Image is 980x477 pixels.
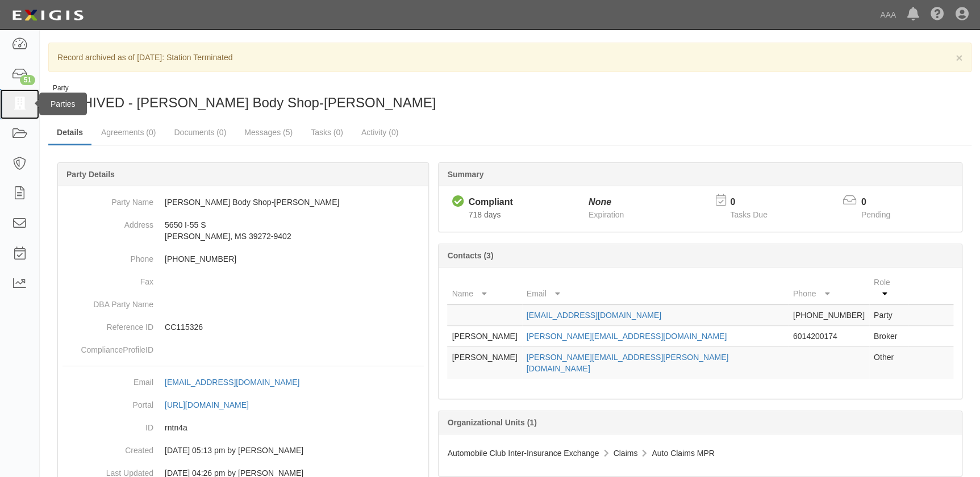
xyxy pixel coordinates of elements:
[62,416,424,439] dd: rntn4a
[956,51,962,64] span: ×
[869,347,908,379] td: Other
[54,95,436,110] span: ARCHIVED - [PERSON_NAME] Body Shop-[PERSON_NAME]
[62,416,153,433] dt: ID
[869,272,908,304] th: Role
[62,394,153,411] dt: Portal
[730,196,781,209] p: 0
[789,304,869,326] td: [PHONE_NUMBER]
[613,449,637,458] span: Claims
[165,378,312,387] a: [EMAIL_ADDRESS][DOMAIN_NAME]
[527,332,727,341] a: [PERSON_NAME][EMAIL_ADDRESS][DOMAIN_NAME]
[62,316,153,333] dt: Reference ID
[57,52,962,63] p: Record archived as of [DATE]: Station Terminated
[62,338,153,355] dt: ComplianceProfileID
[20,75,35,85] div: 51
[527,353,729,373] a: [PERSON_NAME][EMAIL_ADDRESS][PERSON_NAME][DOMAIN_NAME]
[353,121,407,144] a: Activity (0)
[931,8,944,22] i: Help Center - Complianz
[93,121,164,144] a: Agreements (0)
[861,210,890,219] span: Pending
[165,121,235,144] a: Documents (0)
[447,449,599,458] span: Automobile Club Inter-Insurance Exchange
[730,210,767,219] span: Tasks Due
[861,196,904,209] p: 0
[39,93,87,115] div: Parties
[447,170,483,179] b: Summary
[48,83,502,112] div: ARCHIVED - Barnett's Body Shop-Byram
[62,248,424,270] dd: [PHONE_NUMBER]
[165,400,261,409] a: [URL][DOMAIN_NAME]
[165,376,299,388] div: [EMAIL_ADDRESS][DOMAIN_NAME]
[62,439,424,462] dd: 05/15/2023 05:13 pm by Benjamin Tully
[165,321,424,333] p: CC115326
[447,251,493,260] b: Contacts (3)
[869,304,908,326] td: Party
[589,197,611,207] i: None
[468,210,501,219] span: Since 10/02/2023
[62,293,153,310] dt: DBA Party Name
[66,170,115,179] b: Party Details
[62,191,424,214] dd: [PERSON_NAME] Body Shop-[PERSON_NAME]
[62,248,153,265] dt: Phone
[53,83,436,93] div: Party
[447,418,536,427] b: Organizational Units (1)
[522,272,789,304] th: Email
[956,52,962,64] button: Close
[62,214,153,231] dt: Address
[236,121,301,144] a: Messages (5)
[62,439,153,456] dt: Created
[874,3,902,26] a: AAA
[447,347,522,379] td: [PERSON_NAME]
[869,326,908,347] td: Broker
[302,121,352,144] a: Tasks (0)
[447,326,522,347] td: [PERSON_NAME]
[62,371,153,388] dt: Email
[527,311,661,320] a: [EMAIL_ADDRESS][DOMAIN_NAME]
[452,196,464,208] i: Compliant
[48,121,91,145] a: Details
[789,272,869,304] th: Phone
[62,214,424,248] dd: 5650 I-55 S [PERSON_NAME], MS 39272-9402
[62,270,153,287] dt: Fax
[468,196,512,209] div: Compliant
[789,326,869,347] td: 6014200174
[652,449,714,458] span: Auto Claims MPR
[447,272,522,304] th: Name
[9,5,87,26] img: logo-5460c22ac91f19d4615b14bd174203de0afe785f0fc80cf4dbbc73dc1793850b.png
[589,210,624,219] span: Expiration
[62,191,153,208] dt: Party Name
